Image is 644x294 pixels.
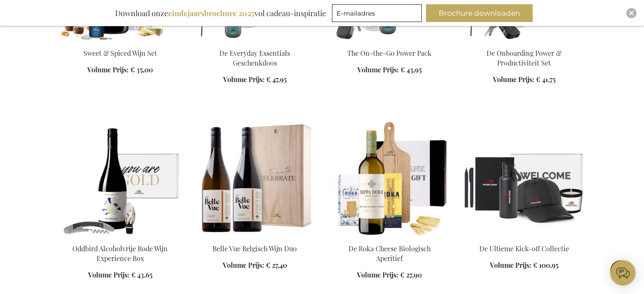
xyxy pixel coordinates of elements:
span: € 47,95 [266,75,287,84]
span: Volume Prijs: [490,261,531,269]
a: De Roka Cheese Biologisch Aperitief [329,234,450,242]
a: Belle Vue Belgisch Wijn Duo [194,234,315,242]
a: Oddbird Alcoholvrije Rode Wijn Experience Box [72,244,168,263]
a: De Ultieme Kick-off Collectie [479,244,569,253]
a: Volume Prijs: € 27,90 [357,270,422,280]
a: De Roka Cheese Biologisch Aperitief [348,244,431,263]
a: The Onboarding Power & Productivity Set [464,38,585,46]
a: The On-the-Go Power Pack [347,49,431,58]
a: De Everyday Essentials Geschenkdoos [219,49,290,67]
span: Volume Prijs: [88,270,130,279]
span: € 41,75 [536,75,556,84]
a: Volume Prijs: € 35,00 [87,65,153,75]
span: € 43,65 [131,270,152,279]
a: The On-the-Go Power Pack [329,38,450,46]
img: Close [629,11,634,16]
span: Volume Prijs: [357,270,398,279]
a: Belle Vue Belgisch Wijn Duo [213,244,297,253]
a: Volume Prijs: € 47,95 [223,75,287,85]
a: Volume Prijs: € 43,95 [357,65,422,75]
span: Volume Prijs: [223,261,264,269]
img: The Ultimate Kick-off Collection [464,118,585,237]
b: eindejaarsbrochure 2025 [168,8,254,18]
span: Volume Prijs: [493,75,534,84]
form: marketing offers and promotions [332,4,424,25]
iframe: belco-activator-frame [610,260,636,286]
a: Volume Prijs: € 100,95 [490,261,558,270]
a: Volume Prijs: € 27,40 [223,261,287,270]
div: Close [626,8,636,18]
a: Oddbird Non-Alcoholic Red Wine Experience Box [60,234,181,242]
span: € 43,95 [401,65,422,74]
a: Sweet & Spiced Wijn Set [83,49,157,58]
span: Volume Prijs: [87,65,129,74]
button: Brochure downloaden [426,4,533,22]
span: Volume Prijs: [223,75,265,84]
img: De Roka Cheese Biologisch Aperitief [329,118,450,237]
span: € 27,90 [400,270,422,279]
span: € 100,95 [533,261,558,269]
span: Volume Prijs: [357,65,399,74]
a: Volume Prijs: € 43,65 [88,270,152,280]
a: Sweet & Spiced Wine Set [60,38,181,46]
a: The Everyday Essentials Gift Box [194,38,315,46]
a: Volume Prijs: € 41,75 [493,75,556,85]
img: Oddbird Non-Alcoholic Red Wine Experience Box [60,118,181,237]
a: De Onboarding Power & Productiviteit Set [486,49,561,67]
span: € 27,40 [266,261,287,269]
input: E-mailadres [332,4,422,22]
a: The Ultimate Kick-off Collection [464,234,585,242]
span: € 35,00 [130,65,153,74]
div: Download onze vol cadeau-inspiratie [111,4,330,22]
img: Belle Vue Belgisch Wijn Duo [194,118,315,237]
